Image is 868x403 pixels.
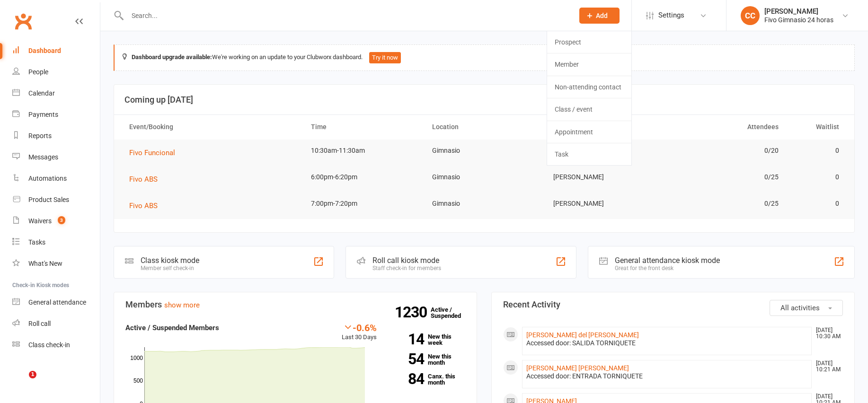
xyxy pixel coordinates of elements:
[764,16,833,24] div: Fivo Gimnasio 24 horas
[12,232,100,253] a: Tasks
[547,143,631,165] a: Task
[28,153,58,161] div: Messages
[302,115,424,139] th: Time
[372,265,441,272] div: Staff check-in for members
[12,104,100,125] a: Payments
[28,89,55,97] div: Calendar
[547,76,631,98] a: Non-attending contact
[780,304,820,312] span: All activities
[579,8,620,24] button: Add
[12,334,100,356] a: Class kiosk mode
[58,216,65,224] span: 3
[545,115,666,139] th: Trainer
[129,149,175,157] span: Fivo Funcional
[764,7,833,16] div: [PERSON_NAME]
[342,322,377,342] div: Last 30 Days
[129,200,164,211] button: Fivo ABS
[526,364,629,372] a: [PERSON_NAME] [PERSON_NAME]
[787,166,848,188] td: 0
[12,313,100,334] a: Roll call
[424,140,545,162] td: Gimnasio
[9,371,32,394] iframe: Intercom live chat
[811,327,842,340] time: [DATE] 10:30 AM
[28,341,70,349] div: Class check-in
[391,352,424,366] strong: 54
[129,147,182,158] button: Fivo Funcional
[596,12,608,19] span: Add
[391,373,465,385] a: 84Canx. this month
[547,121,631,143] a: Appointment
[342,322,377,333] div: -0.6%
[28,196,69,203] div: Product Sales
[125,324,219,332] strong: Active / Suspended Members
[666,193,787,215] td: 0/25
[141,256,199,265] div: Class kiosk mode
[28,175,67,182] div: Automations
[132,53,212,61] strong: Dashboard upgrade available:
[391,353,465,366] a: 54New this month
[302,166,424,188] td: 6:00pm-6:20pm
[424,115,545,139] th: Location
[28,132,52,140] div: Reports
[28,238,45,246] div: Tasks
[666,140,787,162] td: 0/20
[666,166,787,188] td: 0/25
[28,111,58,118] div: Payments
[526,331,639,339] a: [PERSON_NAME] del [PERSON_NAME]
[12,210,100,232] a: Waivers 3
[129,175,158,184] span: Fivo ABS
[28,298,86,306] div: General attendance
[547,53,631,75] a: Member
[164,301,200,309] a: show more
[12,83,100,104] a: Calendar
[545,193,666,215] td: [PERSON_NAME]
[124,9,567,22] input: Search...
[114,44,855,71] div: We're working on an update to your Clubworx dashboard.
[12,147,100,168] a: Messages
[503,300,843,309] h3: Recent Activity
[12,125,100,147] a: Reports
[12,253,100,274] a: What's New
[11,9,35,33] a: Clubworx
[129,174,164,185] button: Fivo ABS
[526,372,807,380] div: Accessed door: ENTRADA TORNIQUETE
[787,115,848,139] th: Waitlist
[28,47,61,54] div: Dashboard
[431,299,472,326] a: 1230Active / Suspended
[787,140,848,162] td: 0
[787,193,848,215] td: 0
[12,189,100,210] a: Product Sales
[302,193,424,215] td: 7:00pm-7:20pm
[391,332,424,346] strong: 14
[424,193,545,215] td: Gimnasio
[28,320,51,327] div: Roll call
[125,300,465,309] h3: Members
[121,115,302,139] th: Event/Booking
[395,305,431,319] strong: 1230
[391,333,465,346] a: 14New this week
[12,61,100,83] a: People
[615,265,720,272] div: Great for the front desk
[615,256,720,265] div: General attendance kiosk mode
[770,300,843,316] button: All activities
[28,68,48,76] div: People
[526,339,807,347] div: Accessed door: SALIDA TORNIQUETE
[391,372,424,386] strong: 84
[28,260,62,267] div: What's New
[129,201,158,210] span: Fivo ABS
[369,52,401,63] button: Try it now
[12,40,100,61] a: Dashboard
[372,256,441,265] div: Roll call kiosk mode
[141,265,199,272] div: Member self check-in
[741,6,760,25] div: CC
[545,140,666,162] td: [PERSON_NAME]
[547,31,631,53] a: Prospect
[547,98,631,120] a: Class / event
[811,360,842,373] time: [DATE] 10:21 AM
[424,166,545,188] td: Gimnasio
[658,5,684,26] span: Settings
[302,140,424,162] td: 10:30am-11:30am
[666,115,787,139] th: Attendees
[545,166,666,188] td: [PERSON_NAME]
[12,168,100,189] a: Automations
